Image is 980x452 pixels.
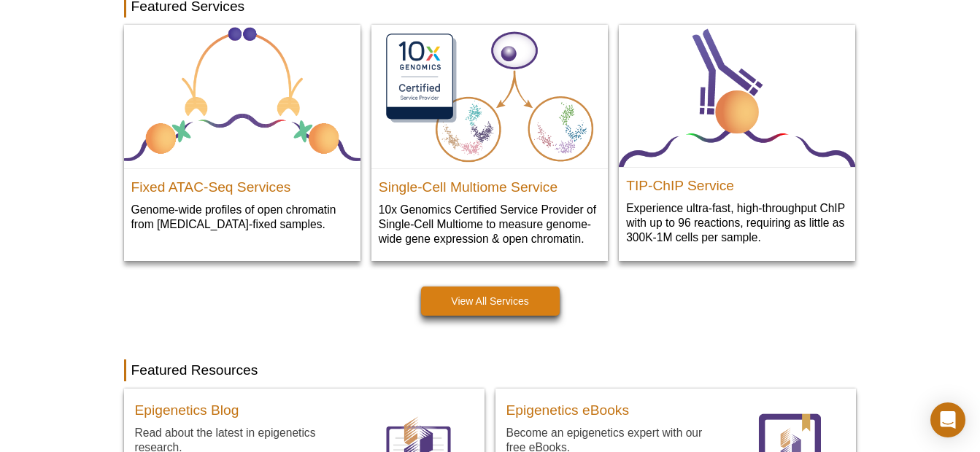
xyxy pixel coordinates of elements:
img: Fixed ATAC-Seq Services [124,25,360,169]
p: Genome-wide profiles of open chromatin from [MEDICAL_DATA]-fixed samples. [131,202,353,232]
img: Single-Cell Multiome Servicee [371,25,608,169]
div: Open Intercom Messenger [930,402,965,437]
h2: Featured Resources [124,359,857,381]
p: Experience ultra-fast, high-throughput ChIP with up to 96 reactions, requiring as little as 300K-... [626,200,848,245]
h3: Epigenetics eBooks [506,403,630,418]
h2: Fixed ATAC-Seq Services [131,173,353,195]
a: Epigenetics Blog [135,400,239,425]
a: TIP-ChIP Service TIP-ChIP Service Experience ultra-fast, high-throughput ChIP with up to 96 react... [619,25,855,260]
h3: Epigenetics Blog [135,403,239,418]
a: Single-Cell Multiome Servicee Single-Cell Multiome Service 10x Genomics Certified Service Provide... [371,25,608,262]
h2: TIP-ChIP Service [626,171,848,193]
a: View All Services [421,287,560,316]
a: Epigenetics eBooks [506,400,630,425]
h2: Single-Cell Multiome Service [379,173,601,195]
img: TIP-ChIP Service [619,25,855,168]
p: 10x Genomics Certified Service Provider of Single-Cell Multiome to measure genome-wide gene expre... [379,202,601,246]
a: Fixed ATAC-Seq Services Fixed ATAC-Seq Services Genome-wide profiles of open chromatin from [MEDI... [124,25,360,247]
